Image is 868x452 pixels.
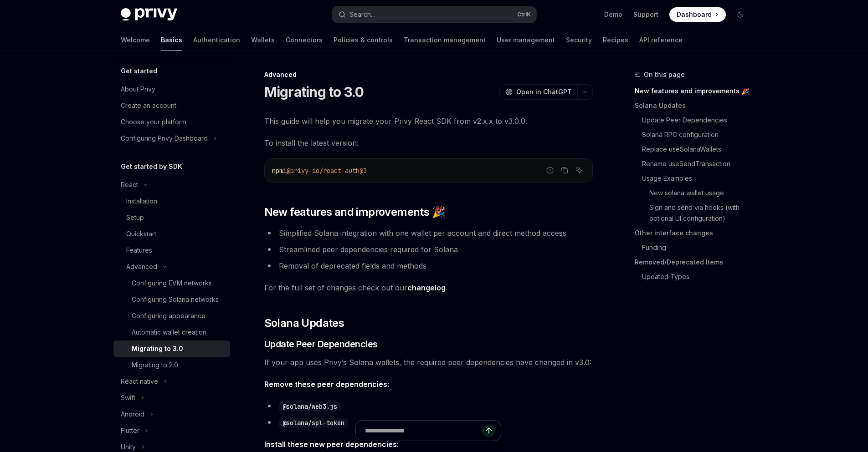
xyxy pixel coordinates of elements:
span: New features and improvements 🎉 [264,205,445,219]
a: Updated Types [635,269,755,284]
button: Toggle Configuring Privy Dashboard section [113,130,230,147]
a: Configuring appearance [113,308,230,324]
a: Welcome [121,29,150,51]
span: @privy-io/react-auth@3 [287,167,367,175]
button: Toggle Flutter section [113,422,230,439]
a: Transaction management [404,29,486,51]
a: About Privy [113,81,230,97]
span: Dashboard [677,10,712,19]
div: Configuring Privy Dashboard [121,133,208,144]
a: Support [633,10,658,19]
a: Migrating to 3.0 [113,340,230,357]
a: API reference [639,29,683,51]
img: dark logo [121,8,177,21]
div: Advanced [264,70,593,79]
span: Ctrl K [517,11,531,18]
button: Toggle dark mode [733,7,748,22]
button: Toggle Advanced section [113,259,230,275]
li: Streamlined peer dependencies required for Solana [264,243,593,256]
span: If your app uses Privy’s Solana wallets, the required peer dependencies have changed in v3.0: [264,356,593,369]
button: Toggle React native section [113,373,230,390]
div: Migrating to 3.0 [132,343,183,354]
button: Open in ChatGPT [499,84,577,100]
button: Toggle Android section [113,406,230,422]
strong: Remove these peer dependencies: [264,380,389,389]
a: Migrating to 2.0 [113,357,230,373]
a: Solana RPC configuration [635,127,755,142]
div: Flutter [121,425,139,436]
button: Toggle React section [113,177,230,193]
span: i [283,167,287,175]
a: Authentication [193,29,240,51]
a: Automatic wallet creation [113,324,230,340]
a: Policies & controls [334,29,393,51]
div: Create an account [121,100,176,111]
a: Create an account [113,97,230,114]
a: Basics [161,29,182,51]
span: For the full set of changes check out our . [264,281,593,294]
div: Configuring appearance [132,310,205,321]
code: @solana/spl-token [279,418,348,428]
div: Search... [349,9,375,20]
div: Quickstart [126,229,156,239]
a: Removed/Deprecated Items [635,255,755,269]
div: Installation [126,196,157,207]
div: Setup [126,212,144,223]
a: Sign and send via hooks (with optional UI configuration) [635,200,755,226]
a: Dashboard [669,7,726,22]
a: Setup [113,209,230,226]
div: Swift [121,392,135,403]
span: Open in ChatGPT [516,87,572,96]
button: Send message [483,424,495,437]
a: Choose your platform [113,114,230,130]
li: Removal of deprecated fields and methods [264,259,593,272]
a: Demo [604,10,622,19]
a: Connectors [286,29,323,51]
h5: Get started by SDK [121,161,182,172]
a: Installation [113,193,230,209]
div: React [121,179,138,190]
a: Configuring EVM networks [113,275,230,291]
a: Recipes [603,29,628,51]
a: Funding [635,240,755,255]
div: Configuring EVM networks [132,278,212,289]
a: New solana wallet usage [635,186,755,200]
a: Solana Updates [635,98,755,113]
h1: Migrating to 3.0 [264,84,364,100]
input: Ask a question... [365,421,483,441]
div: Migrating to 2.0 [132,360,178,371]
button: Ask AI [573,164,585,176]
button: Report incorrect code [544,164,556,176]
a: Other interface changes [635,226,755,240]
a: Security [566,29,592,51]
div: About Privy [121,84,155,95]
code: @solana/web3.js [279,401,341,411]
span: npm [272,167,283,175]
div: React native [121,376,158,387]
h5: Get started [121,66,157,76]
div: Configuring Solana networks [132,294,219,305]
div: Choose your platform [121,117,186,127]
a: Wallets [251,29,275,51]
button: Open search [332,6,536,23]
li: Simplified Solana integration with one wallet per account and direct method access [264,227,593,239]
span: This guide will help you migrate your Privy React SDK from v2.x.x to v3.0.0. [264,115,593,127]
a: New features and improvements 🎉 [635,84,755,98]
button: Toggle Swift section [113,390,230,406]
div: Automatic wallet creation [132,327,206,338]
a: Usage Examples [635,171,755,186]
span: On this page [644,69,685,80]
a: Update Peer Dependencies [635,113,755,127]
a: Configuring Solana networks [113,291,230,308]
span: Solana Updates [264,316,344,330]
a: changelog [407,283,446,293]
a: Replace useSolanaWallets [635,142,755,157]
span: To install the latest version: [264,137,593,149]
button: Copy the contents from the code block [559,164,570,176]
div: Android [121,409,144,420]
a: Rename useSendTransaction [635,157,755,171]
a: User management [497,29,555,51]
div: Features [126,245,152,256]
span: Update Peer Dependencies [264,338,378,350]
div: Advanced [126,261,157,272]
